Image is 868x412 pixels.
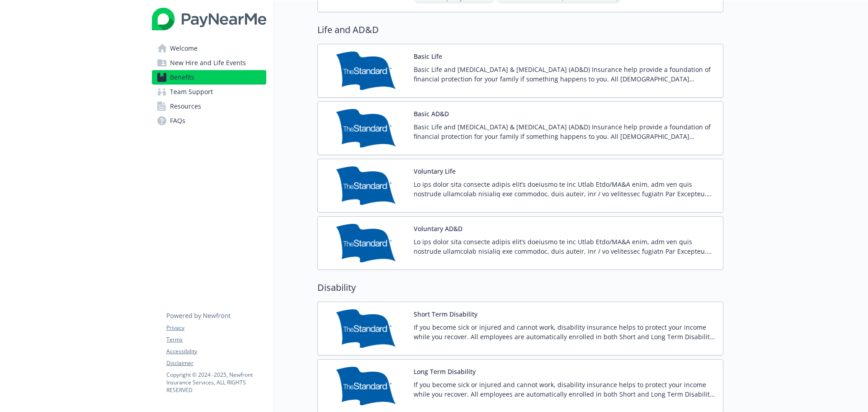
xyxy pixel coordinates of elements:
button: Long Term Disability [414,367,476,376]
a: New Hire and Life Events [152,56,266,70]
a: Terms [166,336,266,344]
a: Benefits [152,70,266,85]
p: Basic Life and [MEDICAL_DATA] & [MEDICAL_DATA] (AD&D) Insurance help provide a foundation of fina... [414,65,716,84]
button: Basic Life [414,52,442,61]
img: Standard Insurance Company carrier logo [325,52,406,90]
a: Team Support [152,85,266,99]
button: Basic AD&D [414,109,449,118]
img: Standard Insurance Company carrier logo [325,166,406,205]
a: Accessibility [166,347,266,355]
h2: Disability [317,281,723,294]
button: Voluntary Life [414,166,456,176]
span: Resources [170,99,201,114]
button: Voluntary AD&D [414,224,462,233]
a: Resources [152,99,266,114]
span: Welcome [170,41,198,56]
a: Disclaimer [166,359,266,367]
p: Lo ips dolor sita consecte adipis elit’s doeiusmo te inc Utlab Etdo/MA&A enim, adm ven quis nostr... [414,180,716,199]
img: Standard Insurance Company carrier logo [325,309,406,348]
a: FAQs [152,114,266,128]
span: New Hire and Life Events [170,56,246,70]
h2: Life and AD&D [317,23,723,37]
a: Welcome [152,41,266,56]
p: Basic Life and [MEDICAL_DATA] & [MEDICAL_DATA] (AD&D) Insurance help provide a foundation of fina... [414,122,716,141]
p: If you become sick or injured and cannot work, disability insurance helps to protect your income ... [414,322,716,341]
img: Standard Insurance Company carrier logo [325,224,406,262]
span: Team Support [170,85,213,99]
img: Standard Insurance Company carrier logo [325,109,406,147]
span: Benefits [170,70,194,85]
p: Copyright © 2024 - 2025 , Newfront Insurance Services, ALL RIGHTS RESERVED [166,371,266,394]
span: FAQs [170,114,185,128]
p: Lo ips dolor sita consecte adipis elit’s doeiusmo te inc Utlab Etdo/MA&A enim, adm ven quis nostr... [414,237,716,256]
img: Standard Insurance Company carrier logo [325,367,406,405]
a: Privacy [166,324,266,332]
button: Short Term Disability [414,309,477,319]
p: If you become sick or injured and cannot work, disability insurance helps to protect your income ... [414,380,716,399]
